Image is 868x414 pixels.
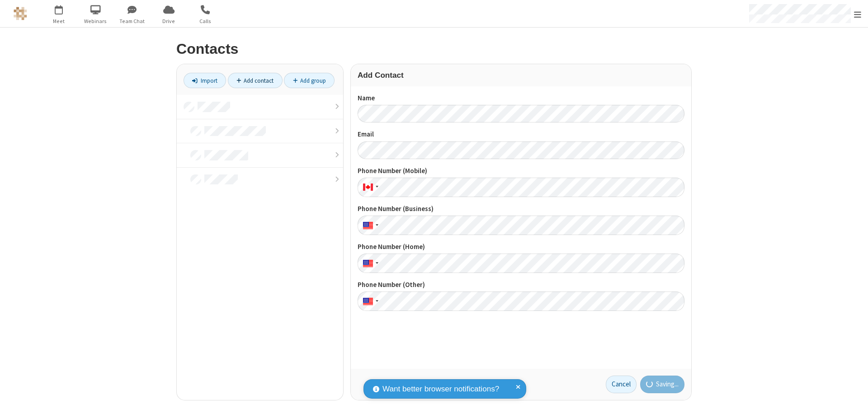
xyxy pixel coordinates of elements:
[358,292,381,311] div: United States: + 1
[14,7,27,20] img: QA Selenium DO NOT DELETE OR CHANGE
[358,242,684,252] label: Phone Number (Home)
[42,17,76,25] span: Meet
[152,17,186,25] span: Drive
[358,178,381,197] div: Canada: + 1
[184,73,226,88] a: Import
[845,390,861,408] iframe: Chat
[176,41,692,57] h2: Contacts
[358,254,381,273] div: United States: + 1
[79,17,113,25] span: Webinars
[606,376,637,394] a: Cancel
[228,73,283,88] a: Add contact
[358,129,684,140] label: Email
[115,17,149,25] span: Team Chat
[358,71,684,80] h3: Add Contact
[358,204,684,214] label: Phone Number (Business)
[640,376,685,394] button: Saving...
[358,166,684,176] label: Phone Number (Mobile)
[382,383,499,395] span: Want better browser notifications?
[358,216,381,235] div: United States: + 1
[358,93,684,103] label: Name
[656,379,679,390] span: Saving...
[284,73,335,88] a: Add group
[358,280,684,290] label: Phone Number (Other)
[189,17,222,25] span: Calls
